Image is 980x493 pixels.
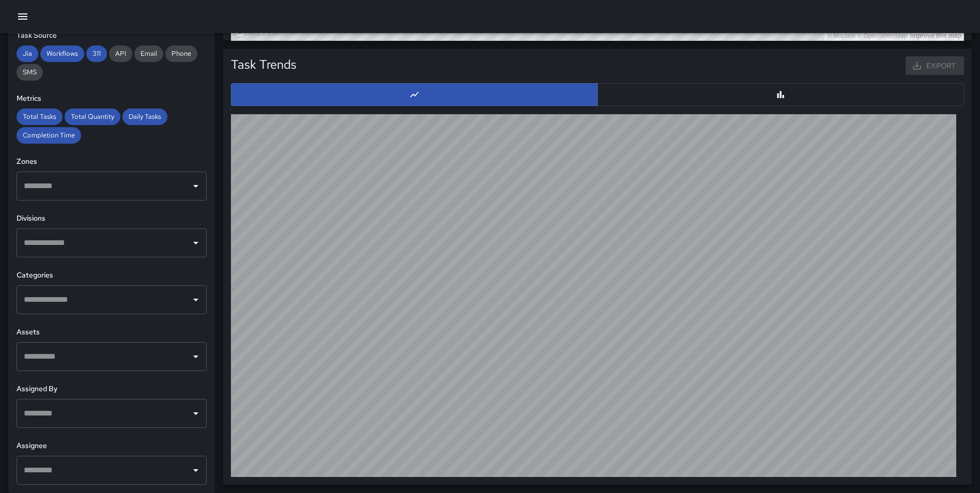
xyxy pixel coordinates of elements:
button: Open [189,463,203,477]
div: SMS [17,64,43,81]
button: Open [189,236,203,250]
button: Open [189,406,203,421]
h5: Task Trends [231,56,297,73]
span: Total Tasks [17,112,63,121]
h6: Assets [17,327,207,338]
h6: Categories [17,270,207,281]
button: Open [189,292,203,307]
div: Daily Tasks [122,109,167,125]
div: Workflows [40,45,84,62]
h6: Divisions [17,213,207,224]
span: Phone [165,49,197,58]
span: 311 [86,49,107,58]
button: Bar Chart [597,83,964,106]
svg: Line Chart [409,89,419,100]
span: SMS [17,68,43,76]
button: Line Chart [231,83,598,106]
h6: Task Source [17,30,207,41]
div: 311 [86,45,107,62]
h6: Assigned By [17,383,207,395]
button: Open [189,179,203,193]
div: Completion Time [17,127,81,144]
div: Total Quantity [65,109,120,125]
div: Phone [165,45,197,62]
div: Jia [17,45,38,62]
h6: Zones [17,156,207,167]
span: API [109,49,132,58]
span: Workflows [40,49,84,58]
div: Email [134,45,163,62]
span: Email [134,49,163,58]
h6: Assignee [17,440,207,452]
h6: Metrics [17,93,207,104]
span: Completion Time [17,131,81,140]
svg: Bar Chart [775,89,786,100]
span: Jia [17,49,38,58]
div: Total Tasks [17,109,63,125]
button: Open [189,349,203,364]
div: API [109,45,132,62]
span: Daily Tasks [122,112,167,121]
span: Total Quantity [65,112,120,121]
